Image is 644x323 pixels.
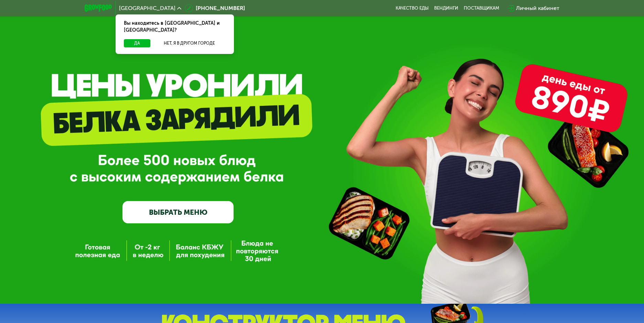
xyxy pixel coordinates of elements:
a: Вендинги [434,5,458,11]
a: [PHONE_NUMBER] [185,4,245,12]
div: Вы находитесь в [GEOGRAPHIC_DATA] и [GEOGRAPHIC_DATA]? [116,14,234,39]
button: Нет, я в другом городе [153,39,226,47]
button: Да [124,39,150,47]
div: Личный кабинет [516,4,559,12]
div: поставщикам [464,5,499,11]
span: [GEOGRAPHIC_DATA] [119,5,175,11]
a: Качество еды [396,5,429,11]
a: ВЫБРАТЬ МЕНЮ [122,201,234,223]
